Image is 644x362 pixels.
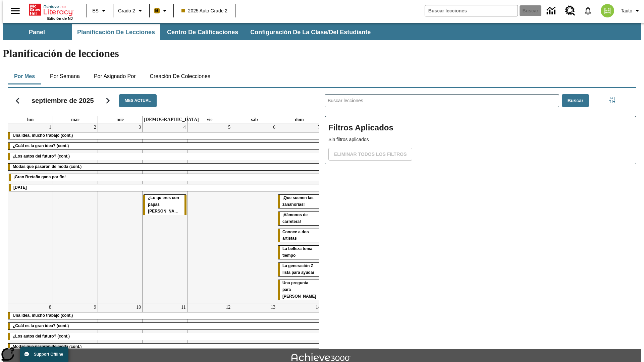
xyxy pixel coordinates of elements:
div: Modas que pasaron de moda (cont.) [8,344,322,350]
div: Una idea, mucho trabajo (cont.) [8,312,322,319]
a: viernes [205,116,214,123]
a: 10 de septiembre de 2025 [135,303,142,311]
button: Centro de calificaciones [162,24,244,40]
img: avatar image [601,4,614,17]
span: Día del Trabajo [13,185,27,190]
a: 4 de septiembre de 2025 [182,123,187,131]
a: Centro de información [543,2,561,20]
a: jueves [143,116,200,123]
a: lunes [26,116,35,123]
span: ¡Que suenen las zanahorias! [282,195,314,207]
span: Una idea, mucho trabajo (cont.) [13,313,73,318]
button: Mes actual [119,94,157,107]
span: ¡Vámonos de carretera! [282,213,308,224]
input: Buscar lecciones [325,95,559,107]
div: ¡Gran Bretaña gana por fin! [9,174,321,181]
span: Grado 2 [118,7,135,14]
div: Una pregunta para Joplin [278,280,321,300]
div: Una idea, mucho trabajo (cont.) [8,132,322,139]
span: Conoce a dos artistas [282,230,309,241]
a: 8 de septiembre de 2025 [48,303,53,311]
div: Día del Trabajo [9,184,321,191]
span: Edición de NJ [47,16,73,20]
div: Subbarra de navegación [3,23,641,40]
a: 13 de septiembre de 2025 [269,303,277,311]
a: 7 de septiembre de 2025 [317,123,322,131]
button: Creación de colecciones [144,68,216,84]
span: Modas que pasaron de moda (cont.) [13,164,82,169]
td: 3 de septiembre de 2025 [98,123,143,303]
div: Portada [29,2,73,20]
td: 2 de septiembre de 2025 [53,123,98,303]
span: ¿Los autos del futuro? (cont.) [13,334,70,339]
span: ¡Gran Bretaña gana por fin! [13,175,66,179]
span: B [155,6,159,15]
a: Notificaciones [579,2,597,19]
span: 2025 Auto Grade 2 [181,7,228,14]
div: La belleza toma tiempo [278,246,321,259]
button: Lenguaje: ES, Selecciona un idioma [89,5,111,17]
td: 7 de septiembre de 2025 [277,123,322,303]
span: ¿Cuál es la gran idea? (cont.) [13,143,69,148]
a: 11 de septiembre de 2025 [180,303,187,311]
span: Tauto [621,7,632,14]
h2: septiembre de 2025 [32,97,94,105]
div: Subbarra de navegación [3,24,377,40]
button: Boost El color de la clase es anaranjado claro. Cambiar el color de la clase. [152,5,171,17]
span: La generación Z lista para ayudar [282,263,314,275]
div: ¿Los autos del futuro? (cont.) [8,333,322,340]
button: Grado: Grado 2, Elige un grado [115,5,147,17]
button: Perfil/Configuración [618,5,644,17]
button: Por semana [45,68,85,84]
a: sábado [250,116,259,123]
a: miércoles [115,116,125,123]
a: 2 de septiembre de 2025 [93,123,98,131]
span: ¿Cuál es la gran idea? (cont.) [13,323,69,328]
div: Filtros Aplicados [325,116,636,164]
h2: Filtros Aplicados [328,120,633,136]
input: Buscar campo [425,5,518,16]
button: Seguir [99,92,116,109]
div: La generación Z lista para ayudar [278,263,321,276]
div: Calendario [2,85,319,349]
div: ¿Los autos del futuro? (cont.) [8,153,322,160]
div: Modas que pasaron de moda (cont.) [8,164,322,170]
button: Buscar [562,94,589,107]
span: ¿Lo quieres con papas fritas? [148,195,184,214]
div: Buscar [319,85,636,349]
a: Centro de recursos, Se abrirá en una pestaña nueva. [561,2,579,20]
a: 14 de septiembre de 2025 [314,303,322,311]
div: ¡Vámonos de carretera! [278,212,321,225]
span: Una idea, mucho trabajo (cont.) [13,133,73,138]
div: Conoce a dos artistas [278,229,321,242]
div: ¿Lo quieres con papas fritas? [143,195,186,215]
button: Planificación de lecciones [72,24,160,40]
button: Support Offline [20,347,68,362]
a: 9 de septiembre de 2025 [93,303,98,311]
div: ¡Que suenen las zanahorias! [278,195,321,208]
a: 5 de septiembre de 2025 [227,123,232,131]
td: 4 de septiembre de 2025 [143,123,187,303]
span: ¿Los autos del futuro? (cont.) [13,154,70,159]
button: Por mes [8,68,41,84]
a: domingo [293,116,305,123]
div: ¿Cuál es la gran idea? (cont.) [8,143,322,149]
a: 6 de septiembre de 2025 [272,123,277,131]
a: 3 de septiembre de 2025 [137,123,142,131]
button: Por asignado por [89,68,141,84]
div: ¿Cuál es la gran idea? (cont.) [8,323,322,329]
button: Menú lateral de filtros [605,94,619,107]
a: 1 de septiembre de 2025 [48,123,53,131]
span: La belleza toma tiempo [282,246,312,258]
a: Portada [29,3,73,16]
button: Regresar [9,92,26,109]
span: Support Offline [34,352,63,357]
button: Configuración de la clase/del estudiante [245,24,376,40]
p: Sin filtros aplicados [328,136,633,143]
a: 12 de septiembre de 2025 [224,303,232,311]
button: Escoja un nuevo avatar [597,2,618,19]
td: 1 de septiembre de 2025 [8,123,53,303]
span: ES [92,7,99,14]
td: 5 de septiembre de 2025 [187,123,232,303]
span: Modas que pasaron de moda (cont.) [13,344,82,349]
